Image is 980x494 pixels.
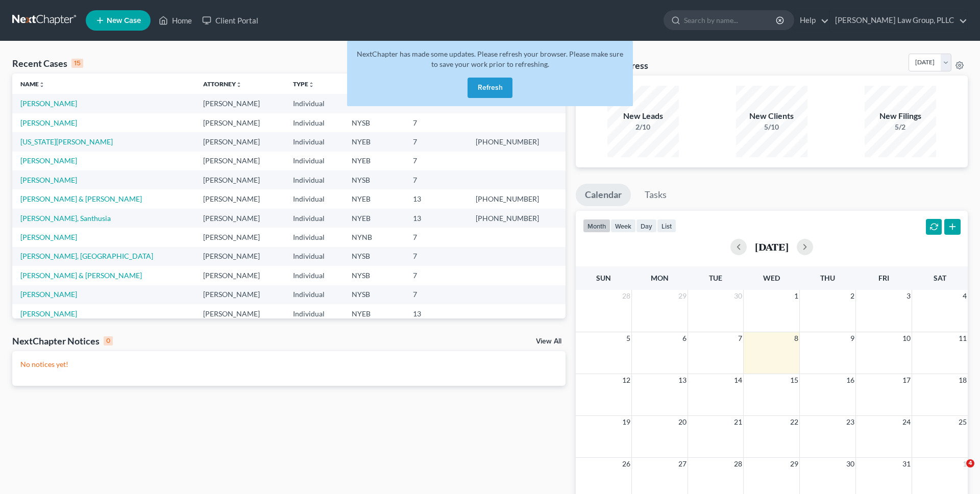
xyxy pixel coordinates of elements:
[344,285,405,304] td: NYSB
[195,152,284,170] td: [PERSON_NAME]
[583,219,610,233] button: month
[344,304,405,323] td: NYEB
[293,80,314,88] a: Typeunfold_more
[405,228,468,246] td: 7
[901,416,912,428] span: 24
[576,184,631,206] a: Calendar
[405,266,468,285] td: 7
[20,176,77,184] a: [PERSON_NAME]
[789,458,799,470] span: 29
[20,99,77,108] a: [PERSON_NAME]
[536,338,561,345] a: View All
[865,122,936,132] div: 5/2
[12,57,83,69] div: Recent Cases
[733,458,743,470] span: 28
[285,228,344,246] td: Individual
[20,137,113,146] a: [US_STATE][PERSON_NAME]
[20,309,77,318] a: [PERSON_NAME]
[607,122,679,132] div: 2/10
[195,285,284,304] td: [PERSON_NAME]
[736,122,807,132] div: 5/10
[621,290,631,302] span: 28
[104,336,113,345] div: 0
[405,152,468,170] td: 7
[677,374,688,386] span: 13
[845,374,855,386] span: 16
[830,11,967,30] a: [PERSON_NAME] Law Group, PLLC
[203,80,242,88] a: Attorneyunfold_more
[405,113,468,132] td: 7
[20,271,142,280] a: [PERSON_NAME] & [PERSON_NAME]
[966,459,974,467] span: 4
[405,247,468,266] td: 7
[468,209,565,228] td: [PHONE_NUMBER]
[849,290,855,302] span: 2
[681,332,688,344] span: 6
[20,359,557,369] p: No notices yet!
[405,170,468,189] td: 7
[755,241,789,252] h2: [DATE]
[684,11,777,30] input: Search by name...
[958,374,968,386] span: 18
[636,219,657,233] button: day
[20,290,77,299] a: [PERSON_NAME]
[285,132,344,151] td: Individual
[793,332,799,344] span: 8
[285,113,344,132] td: Individual
[795,11,829,30] a: Help
[285,247,344,266] td: Individual
[677,290,688,302] span: 29
[621,416,631,428] span: 19
[405,285,468,304] td: 7
[607,110,679,122] div: New Leads
[285,304,344,323] td: Individual
[236,82,242,88] i: unfold_more
[195,228,284,246] td: [PERSON_NAME]
[958,332,968,344] span: 11
[344,209,405,228] td: NYEB
[344,266,405,285] td: NYSB
[285,209,344,228] td: Individual
[625,332,631,344] span: 5
[901,332,912,344] span: 10
[197,11,263,30] a: Client Portal
[733,374,743,386] span: 14
[285,94,344,113] td: Individual
[285,189,344,208] td: Individual
[344,132,405,151] td: NYEB
[195,266,284,285] td: [PERSON_NAME]
[405,132,468,151] td: 7
[195,94,284,113] td: [PERSON_NAME]
[737,332,743,344] span: 7
[934,274,946,282] span: Sat
[958,416,968,428] span: 25
[468,78,512,98] button: Refresh
[405,304,468,323] td: 13
[865,110,936,122] div: New Filings
[677,416,688,428] span: 20
[905,290,912,302] span: 3
[195,189,284,208] td: [PERSON_NAME]
[20,214,111,223] a: [PERSON_NAME], Santhusia
[621,374,631,386] span: 12
[154,11,197,30] a: Home
[733,416,743,428] span: 21
[195,170,284,189] td: [PERSON_NAME]
[820,274,835,282] span: Thu
[901,374,912,386] span: 17
[733,290,743,302] span: 30
[845,416,855,428] span: 23
[789,374,799,386] span: 15
[789,416,799,428] span: 22
[621,458,631,470] span: 26
[12,335,113,347] div: NextChapter Notices
[945,459,970,484] iframe: Intercom live chat
[878,274,889,282] span: Fri
[901,458,912,470] span: 31
[405,189,468,208] td: 13
[195,132,284,151] td: [PERSON_NAME]
[285,152,344,170] td: Individual
[793,290,799,302] span: 1
[20,233,77,241] a: [PERSON_NAME]
[20,252,153,260] a: [PERSON_NAME], [GEOGRAPHIC_DATA]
